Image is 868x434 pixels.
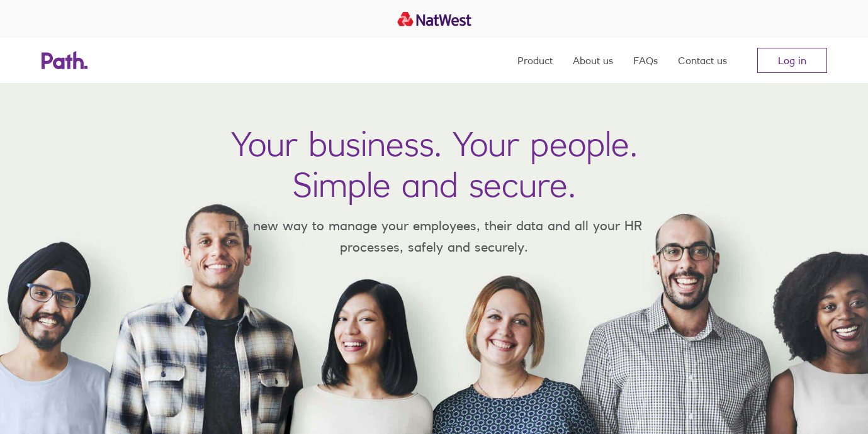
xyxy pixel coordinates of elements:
p: The new way to manage your employees, their data and all your HR processes, safely and securely. [208,215,661,257]
a: Product [517,38,553,83]
a: Contact us [678,38,727,83]
a: About us [573,38,613,83]
h1: Your business. Your people. Simple and secure. [231,123,638,205]
a: FAQs [633,38,658,83]
a: Log in [757,48,827,73]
